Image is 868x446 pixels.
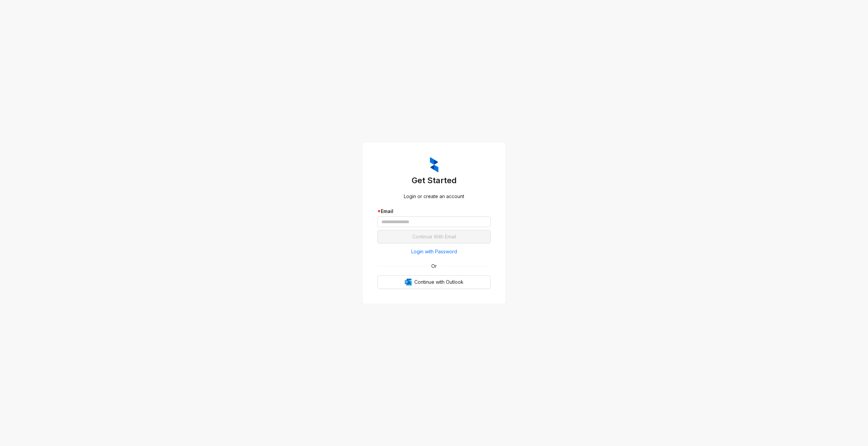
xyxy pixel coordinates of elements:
h3: Get Started [377,175,491,186]
button: Continue With Email [377,230,491,243]
img: ZumaIcon [430,157,438,173]
button: OutlookContinue with Outlook [377,275,491,289]
button: Login with Password [377,246,491,257]
span: Login with Password [411,248,457,255]
div: Login or create an account [377,193,491,200]
span: Or [427,262,441,270]
div: Email [377,208,491,215]
span: Continue with Outlook [414,278,463,286]
img: Outlook [405,279,412,285]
